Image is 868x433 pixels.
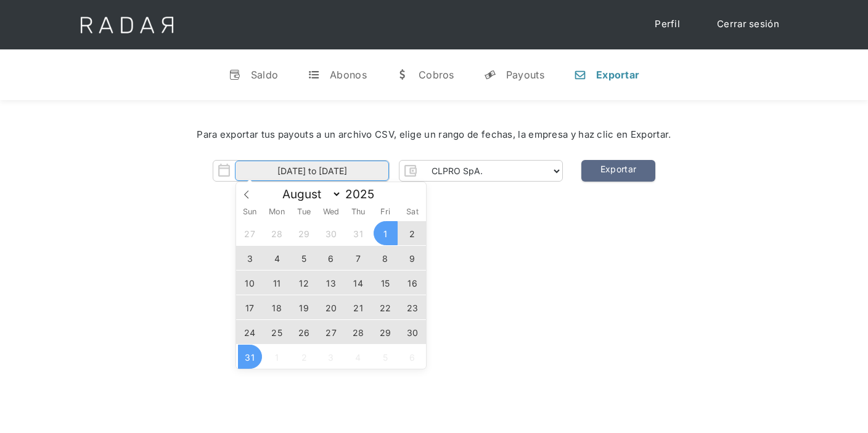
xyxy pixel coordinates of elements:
span: August 10, 2025 [238,271,262,295]
span: September 4, 2025 [346,345,371,369]
span: July 29, 2025 [292,221,316,245]
span: September 2, 2025 [292,345,316,369]
span: Fri [372,208,399,216]
span: August 3, 2025 [238,246,262,270]
form: Form [213,160,563,182]
span: July 31, 2025 [346,221,371,245]
a: Cerrar sesión [705,12,792,36]
span: August 25, 2025 [265,320,289,344]
span: August 30, 2025 [401,320,425,344]
span: August 5, 2025 [292,246,316,270]
span: August 14, 2025 [346,271,371,295]
span: August 22, 2025 [374,295,398,319]
a: Perfil [642,12,692,36]
div: v [229,69,241,81]
span: Tue [290,208,317,216]
span: August 21, 2025 [346,295,371,319]
span: August 24, 2025 [238,320,262,344]
span: August 15, 2025 [374,271,398,295]
span: August 17, 2025 [238,295,262,319]
span: August 16, 2025 [401,271,425,295]
span: Thu [345,208,372,216]
div: n [574,69,586,81]
span: August 8, 2025 [374,246,398,270]
span: Sun [236,208,263,216]
span: Sat [399,208,426,216]
div: Cobros [419,69,454,81]
span: August 29, 2025 [374,320,398,344]
span: August 28, 2025 [346,320,371,344]
div: y [484,69,496,81]
span: August 2, 2025 [401,221,425,245]
span: August 11, 2025 [265,271,289,295]
span: August 12, 2025 [292,271,316,295]
div: Exportar [596,69,639,81]
span: August 7, 2025 [346,246,371,270]
div: Para exportar tus payouts a un archivo CSV, elige un rango de fechas, la empresa y haz clic en Ex... [37,128,831,142]
span: August 20, 2025 [319,295,343,319]
span: July 28, 2025 [265,221,289,245]
span: August 31, 2025 [238,345,262,369]
div: Payouts [506,69,544,81]
select: Month [276,187,342,202]
span: August 18, 2025 [265,295,289,319]
span: September 1, 2025 [265,345,289,369]
span: August 13, 2025 [319,271,343,295]
span: August 27, 2025 [319,320,343,344]
div: Abonos [330,69,367,81]
a: Exportar [581,160,655,182]
div: t [308,69,320,81]
span: August 6, 2025 [319,246,343,270]
span: September 6, 2025 [401,345,425,369]
span: Wed [317,208,345,216]
span: August 23, 2025 [401,295,425,319]
span: August 1, 2025 [374,221,398,245]
span: August 4, 2025 [265,246,289,270]
span: Mon [263,208,290,216]
span: September 5, 2025 [374,345,398,369]
span: August 26, 2025 [292,320,316,344]
span: August 19, 2025 [292,295,316,319]
input: Year [342,187,386,201]
div: Saldo [251,69,279,81]
span: July 30, 2025 [319,221,343,245]
span: September 3, 2025 [319,345,343,369]
div: w [396,69,409,81]
span: August 9, 2025 [401,246,425,270]
span: July 27, 2025 [238,221,262,245]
